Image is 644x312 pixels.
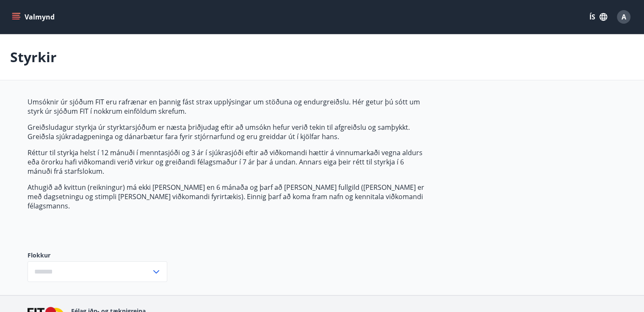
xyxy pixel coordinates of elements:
p: Athugið að kvittun (reikningur) má ekki [PERSON_NAME] en 6 mánaða og þarf að [PERSON_NAME] fullgi... [28,183,427,211]
p: Réttur til styrkja helst í 12 mánuði í menntasjóði og 3 ár í sjúkrasjóði eftir að viðkomandi hætt... [28,148,427,176]
label: Flokkur [28,251,167,260]
p: Umsóknir úr sjóðum FIT eru rafrænar en þannig fást strax upplýsingar um stöðuna og endurgreiðslu.... [28,97,427,116]
button: menu [10,9,58,25]
button: A [614,7,634,27]
p: Greiðsludagur styrkja úr styrktarsjóðum er næsta þriðjudag eftir að umsókn hefur verið tekin til ... [28,123,427,141]
button: ÍS [585,9,612,25]
p: Styrkir [10,48,57,66]
span: A [622,12,626,22]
